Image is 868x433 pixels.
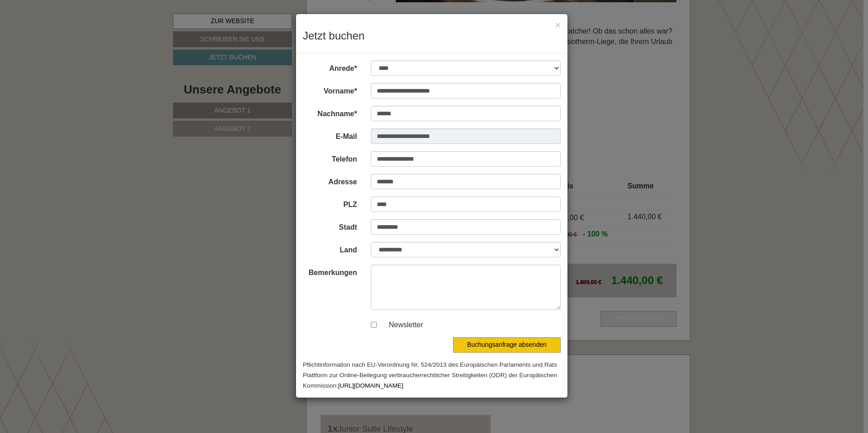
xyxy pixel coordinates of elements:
label: Stadt [296,219,364,233]
label: Anrede* [296,60,364,74]
label: Bemerkungen [296,265,364,278]
label: Telefon [296,151,364,165]
label: Vorname* [296,83,364,97]
a: [URL][DOMAIN_NAME] [338,382,404,389]
label: E-Mail [296,128,364,142]
label: Land [296,242,364,256]
label: Adresse [296,174,364,187]
button: Buchungsanfrage absenden [453,337,561,353]
small: Pflichtinformation nach EU-Verordnung Nr. 524/2013 des Europäischen Parlaments und Rats Plattform... [303,361,557,389]
label: Nachname* [296,106,364,119]
h3: Jetzt buchen [303,30,561,42]
label: PLZ [296,197,364,210]
button: × [555,20,561,30]
label: Newsletter [380,320,424,330]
